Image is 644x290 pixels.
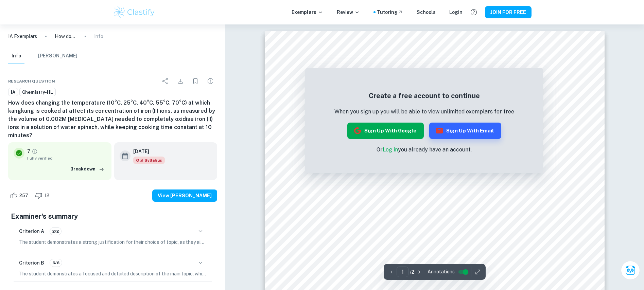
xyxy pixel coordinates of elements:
p: When you sign up you will be able to view unlimited exemplars for free [334,108,514,116]
p: Review [337,8,360,16]
button: View [PERSON_NAME] [152,189,217,202]
a: IA [8,88,18,96]
span: Annotations [428,268,455,275]
div: Download [174,74,187,88]
span: Fully verified [27,155,106,161]
a: Schools [417,8,436,16]
p: Info [94,33,103,40]
h6: Criterion B [19,259,44,267]
a: Login [449,8,463,16]
a: Grade fully verified [32,148,38,155]
p: The student demonstrates a strong justification for their choice of topic, as they aim to test th... [19,238,206,246]
div: Report issue [204,74,217,88]
span: Chemistry-HL [20,89,55,96]
div: Share [159,74,172,88]
span: Research question [8,78,55,84]
button: Breakdown [69,164,106,174]
p: Exemplars [292,8,323,16]
span: 2/2 [50,228,61,234]
a: Tutoring [377,8,403,16]
span: Old Syllabus [133,157,165,164]
div: Like [8,190,32,201]
span: 6/6 [50,260,62,266]
div: Starting from the May 2025 session, the Chemistry IA requirements have changed. It's OK to refer ... [133,157,165,164]
div: Bookmark [189,74,202,88]
h5: Examiner's summary [11,211,214,221]
span: 257 [16,192,32,199]
p: / 2 [410,268,414,276]
p: The student demonstrates a focused and detailed description of the main topic, which is the effec... [19,270,206,277]
img: Clastify logo [113,5,156,19]
button: Sign up with Google [347,123,424,139]
h6: Criterion A [19,228,44,235]
p: Or you already have an account. [334,146,514,154]
button: [PERSON_NAME] [38,49,77,64]
button: Sign up with Email [429,123,501,139]
p: How does changing the temperature (10°C, 25°C, 40°C, 55°C, 70°C) at which kangkung is cooked at a... [55,33,76,40]
h6: [DATE] [133,148,159,155]
h6: How does changing the temperature (10°C, 25°C, 40°C, 55°C, 70°C) at which kangkung is cooked at a... [8,99,217,140]
button: Ask Clai [621,261,640,280]
button: JOIN FOR FREE [485,6,532,18]
div: Dislike [33,190,53,201]
button: Info [8,49,24,64]
a: IA Exemplars [8,33,37,40]
span: 12 [41,192,53,199]
p: 7 [27,148,30,155]
a: Chemistry-HL [19,88,56,96]
a: Log in [383,146,398,153]
h5: Create a free account to continue [334,91,514,101]
span: IA [8,89,18,96]
button: Help and Feedback [468,6,480,18]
